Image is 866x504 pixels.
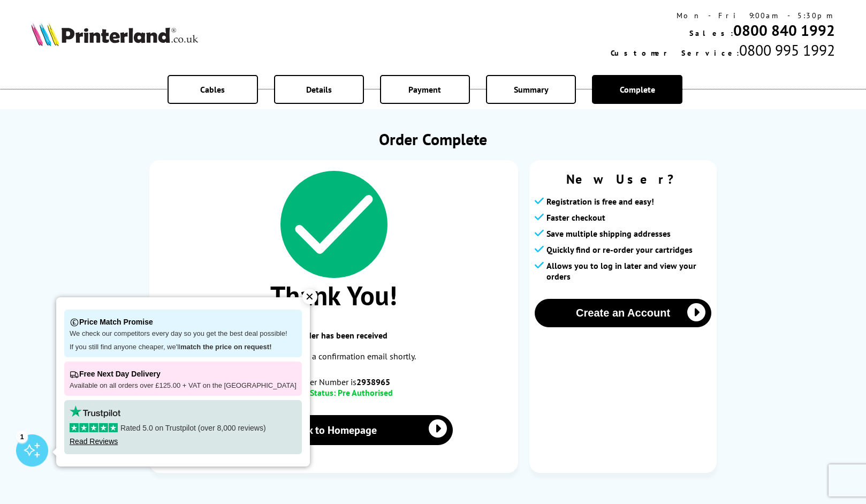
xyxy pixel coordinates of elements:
span: Customer Service: [611,48,739,58]
span: Registration is free and easy! [546,196,654,207]
b: 2938965 [356,377,390,387]
button: Create an Account [535,299,711,327]
span: Faster checkout [546,212,605,223]
span: Your Order Number is [160,377,507,387]
span: Your order has been received [160,330,507,341]
div: ✕ [302,289,317,304]
img: trustpilot rating [70,405,120,418]
span: Summary [514,84,549,95]
p: You will receive a confirmation email shortly. [160,349,507,364]
span: Thank You! [160,278,507,313]
p: Available on all orders over £125.00 + VAT on the [GEOGRAPHIC_DATA] [70,381,297,390]
a: Read Reviews [70,437,118,446]
p: Price Match Promise [70,315,297,329]
span: Details [306,84,332,95]
span: Save multiple shipping addresses [546,228,671,239]
span: Quickly find or re-order your cartridges [546,244,693,255]
a: Back to Homepage [215,415,453,445]
span: Pre Authorised [338,387,393,398]
div: Mon - Fri 9:00am - 5:30pm [611,11,835,20]
span: Payment [408,84,441,95]
div: 1 [16,431,28,442]
span: Sales: [689,28,733,38]
a: 0800 840 1992 [733,20,835,40]
img: stars-5.svg [70,423,118,432]
h1: Order Complete [149,129,717,149]
span: Cables [200,84,225,95]
p: Free Next Day Delivery [70,367,297,381]
span: 0800 995 1992 [739,40,835,60]
strong: match the price on request! [180,343,271,351]
span: Allows you to log in later and view your orders [546,260,711,282]
p: If you still find anyone cheaper, we'll [70,343,297,352]
img: Printerland Logo [31,22,198,46]
span: Complete [620,84,655,95]
span: New User? [535,171,711,187]
p: We check our competitors every day so you get the best deal possible! [70,329,297,338]
p: Rated 5.0 on Trustpilot (over 8,000 reviews) [70,423,297,433]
